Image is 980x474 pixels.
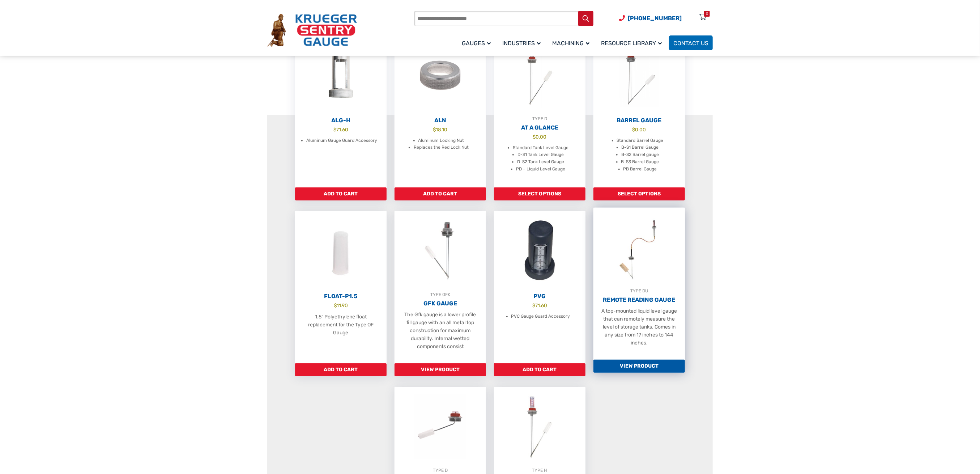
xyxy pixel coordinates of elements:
div: TYPE D [494,115,585,122]
li: B-S2 Barrel gauge [621,151,659,158]
img: At A Glance [494,35,585,115]
bdi: 0.00 [632,127,646,132]
a: ALG-H $71.60 Aluminum Gauge Guard Accessory [295,35,387,187]
h2: ALN [395,117,486,124]
a: PVG $71.60 PVC Gauge Guard Accessory [494,211,585,363]
li: Standard Tank Level Gauge [513,144,568,152]
li: PVC Gauge Guard Accessory [511,313,570,320]
p: 1.5” Polyethylene float replacement for the Type OF Gauge [302,313,379,337]
img: Float-P1.5 [295,211,387,291]
h2: Remote Reading Gauge [593,296,685,304]
span: $ [333,127,336,132]
a: Barrel Gauge $0.00 Standard Barrel Gauge B-S1 Barrel Gauge B-S2 Barrel gauge B-S3 Barrel Gauge PB... [593,35,685,187]
img: The L Gauge [395,387,486,467]
div: 0 [706,11,708,17]
a: Read more about “GFK Gauge” [395,363,486,376]
bdi: 71.60 [333,127,348,132]
img: GFK Gauge [395,211,486,291]
li: PD – Liquid Level Gauge [516,166,565,173]
li: B-S3 Barrel Gauge [621,158,659,166]
li: D-S1 Tank Level Gauge [517,151,564,158]
span: $ [532,302,535,308]
a: Add to cart: “At A Glance” [494,187,585,200]
h2: Float-P1.5 [295,293,387,300]
img: ALN [395,35,486,115]
li: Aluminum Locking Nut [418,137,464,144]
a: Float-P1.5 $11.90 1.5” Polyethylene float replacement for the Type OF Gauge [295,211,387,363]
li: B-S1 Barrel Gauge [622,144,659,151]
span: $ [533,134,536,140]
span: [PHONE_NUMBER] [628,15,682,22]
a: TYPE DAt A Glance $0.00 Standard Tank Level Gauge D-S1 Tank Level Gauge D-S2 Tank Level Gauge PD ... [494,35,585,187]
a: Contact Us [669,35,713,50]
h2: GFK Gauge [395,300,486,307]
h2: ALG-H [295,117,387,124]
div: TYPE DU [593,287,685,295]
span: Gauges [462,40,491,47]
a: Add to cart: “PVG” [494,363,585,376]
h2: At A Glance [494,124,585,131]
a: Machining [548,34,597,51]
img: Krueger Sentry Gauge [267,14,357,47]
a: Add to cart: “ALG-H” [295,187,387,200]
span: Industries [502,40,541,47]
a: Add to cart: “Barrel Gauge” [593,187,685,200]
a: Gauges [457,34,498,51]
h2: PVG [494,293,585,300]
a: ALN $18.10 Aluminum Locking Nut Replaces the Red Lock Nut [395,35,486,187]
img: ALG-OF [295,35,387,115]
bdi: 11.90 [334,302,348,308]
a: Add to cart: “Float-P1.5” [295,363,387,376]
span: $ [334,302,337,308]
img: PVG [494,211,585,291]
div: TYPE GFK [395,291,486,298]
bdi: 0.00 [533,134,547,140]
li: D-S2 Tank Level Gauge [517,158,564,166]
span: $ [632,127,635,132]
img: Therma Gauge [494,387,585,467]
a: Industries [498,34,548,51]
span: Machining [552,40,589,47]
bdi: 71.60 [532,302,547,308]
p: The Gfk gauge is a lower profile fill gauge with an all metal top construction for maximum durabi... [402,311,479,351]
li: Aluminum Gauge Guard Accessory [306,137,377,144]
span: Contact Us [673,40,708,47]
h2: Barrel Gauge [593,117,685,124]
bdi: 18.10 [433,127,448,132]
a: Resource Library [597,34,669,51]
a: Phone Number (920) 434-8860 [619,14,682,23]
span: $ [433,127,436,132]
a: TYPE GFKGFK Gauge The Gfk gauge is a lower profile fill gauge with an all metal top construction ... [395,211,486,363]
li: PB Barrel Gauge [623,166,657,173]
a: Read more about “Remote Reading Gauge” [593,360,685,373]
p: A top-mounted liquid level gauge that can remotely measure the level of storage tanks. Comes in a... [601,307,678,347]
span: Resource Library [601,40,662,47]
li: Standard Barrel Gauge [617,137,664,144]
div: TYPE H [494,467,585,474]
div: TYPE D [395,467,486,474]
a: Add to cart: “ALN” [395,187,486,200]
li: Replaces the Red Lock Nut [414,144,469,151]
img: Barrel Gauge [593,35,685,115]
img: Remote Reading Gauge [593,208,685,287]
a: TYPE DURemote Reading Gauge A top-mounted liquid level gauge that can remotely measure the level ... [593,208,685,360]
